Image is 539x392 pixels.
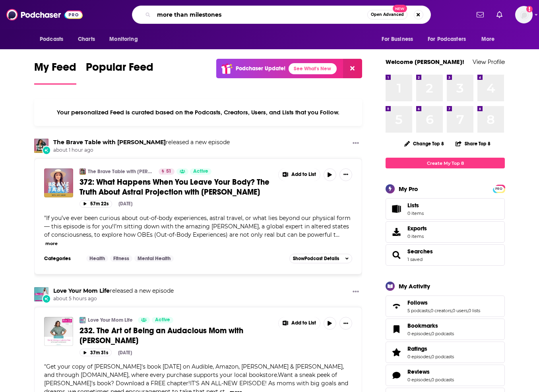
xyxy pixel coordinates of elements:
[386,58,464,66] a: Welcome [PERSON_NAME]!
[431,354,454,359] a: 0 podcasts
[86,255,108,262] a: Health
[53,139,166,146] a: The Brave Table with Dr. Neeta Bhushan
[468,308,480,313] a: 0 lists
[386,244,505,266] span: Searches
[34,32,74,47] button: open menu
[118,201,132,207] div: [DATE]
[386,221,505,243] a: Exports
[34,139,48,153] img: The Brave Table with Dr. Neeta Bhushan
[407,345,427,352] span: Ratings
[110,255,132,262] a: Fitness
[53,295,174,302] span: about 5 hours ago
[526,6,533,12] svg: Add a profile image
[293,256,339,261] span: Show Podcast Details
[44,168,73,197] a: 372: What Happens When You Leave Your Body? The Truth About Astral Projection with Jade Shaw
[289,254,352,263] button: ShowPodcast Details
[494,186,504,192] span: PRO
[407,368,454,375] a: Reviews
[407,299,480,306] a: Follows
[430,331,431,336] span: ,
[430,354,431,359] span: ,
[40,34,63,45] span: Podcasts
[279,168,320,181] button: Show More Button
[473,58,505,66] a: View Profile
[407,368,430,375] span: Reviews
[481,34,495,45] span: More
[166,168,171,176] span: 51
[388,370,404,381] a: Reviews
[473,8,487,21] a: Show notifications dropdown
[289,63,337,74] a: See What's New
[382,34,413,45] span: For Business
[155,316,170,324] span: Active
[407,299,428,306] span: Follows
[349,139,362,149] button: Show More Button
[104,32,148,47] button: open menu
[407,225,427,232] span: Exports
[399,139,449,149] button: Change Top 8
[467,308,468,313] span: ,
[6,7,83,22] img: Podchaser - Follow, Share and Rate Podcasts
[34,287,48,301] img: Love Your Mom Life
[407,354,430,359] a: 0 episodes
[407,257,423,262] a: 1 saved
[79,177,273,197] a: 372: What Happens When You Leave Your Body? The Truth About Astral Projection with [PERSON_NAME]
[291,172,316,178] span: Add to List
[386,342,505,363] span: Ratings
[407,345,454,352] a: Ratings
[515,6,533,23] img: User Profile
[44,214,351,238] span: "
[393,5,407,12] span: New
[42,146,51,154] div: New Episode
[190,168,211,175] a: Active
[79,168,86,175] img: The Brave Table with Dr. Neeta Bhushan
[193,168,208,176] span: Active
[154,8,367,21] input: Search podcasts, credits, & more...
[53,287,110,294] a: Love Your Mom Life
[407,377,430,382] a: 0 episodes
[452,308,467,313] a: 0 users
[407,202,419,209] span: Lists
[159,168,174,175] a: 51
[44,317,73,346] a: 232. The Art of Being an Audacious Mom with Marty McDonald
[388,324,404,335] a: Bookmarks
[79,317,86,323] img: Love Your Mom Life
[386,198,505,220] a: Lists
[407,248,433,255] a: Searches
[386,158,505,168] a: Create My Top 8
[367,10,407,19] button: Open AdvancedNew
[78,34,95,45] span: Charts
[53,147,230,154] span: about 1 hour ago
[45,240,58,247] button: more
[423,32,477,47] button: open menu
[476,32,505,47] button: open menu
[88,317,133,323] a: Love Your Mom Life
[388,249,404,261] a: Searches
[376,32,423,47] button: open menu
[236,65,285,72] p: Podchaser Update!
[386,365,505,386] span: Reviews
[399,185,418,193] div: My Pro
[452,308,452,313] span: ,
[515,6,533,23] button: Show profile menu
[407,234,427,239] span: 0 items
[86,60,153,85] a: Popular Feed
[388,226,404,238] span: Exports
[388,203,404,214] span: Lists
[428,34,466,45] span: For Podcasters
[339,317,352,330] button: Show More Button
[455,136,491,151] button: Share Top 8
[34,60,76,79] span: My Feed
[79,349,112,356] button: 37m 31s
[291,320,316,326] span: Add to List
[118,350,132,355] div: [DATE]
[34,99,362,126] div: Your personalized Feed is curated based on the Podcasts, Creators, Users, and Lists that you Follow.
[279,317,320,330] button: Show More Button
[86,60,153,79] span: Popular Feed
